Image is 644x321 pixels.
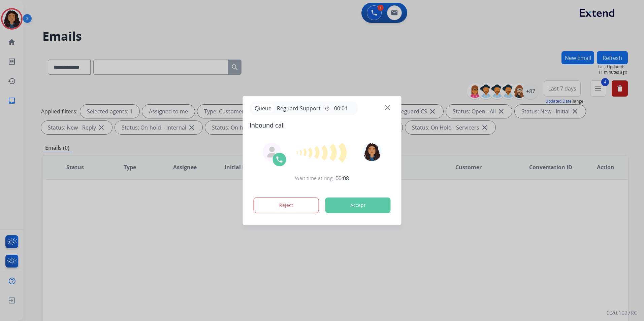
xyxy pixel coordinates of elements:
p: Queue [252,104,274,112]
span: Wait time at ring: [295,175,334,182]
span: Reguard Support [274,104,323,112]
p: 0.20.1027RC [607,309,637,317]
img: avatar [362,142,381,161]
span: Inbound call [250,120,395,130]
button: Accept [325,198,391,213]
img: close-button [385,105,390,110]
img: call-icon [276,155,284,164]
img: agent-avatar [267,147,278,157]
span: 00:08 [335,174,349,182]
button: Reject [254,198,319,213]
mat-icon: timer [325,106,330,111]
span: 00:01 [334,104,348,112]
